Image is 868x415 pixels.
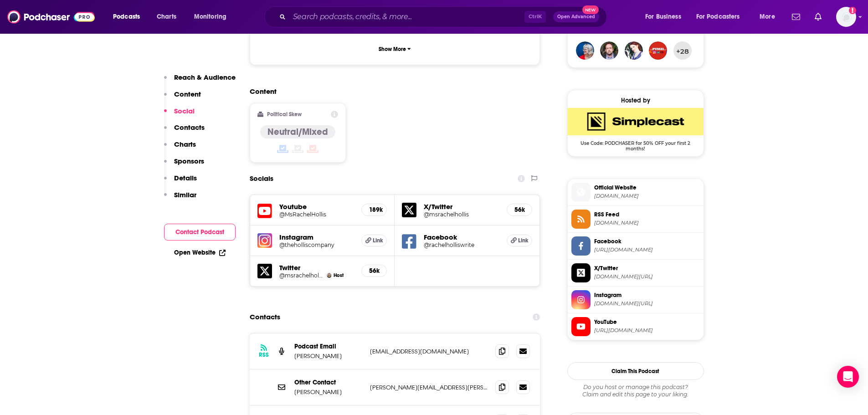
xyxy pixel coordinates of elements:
[568,108,704,151] a: SimpleCast Deal: Use Code: PODCHASER for 50% OFF your first 2 months!
[174,249,226,256] a: Open Website
[424,233,499,241] h5: Facebook
[257,233,272,248] img: iconImage
[107,10,152,24] button: open menu
[424,211,499,218] a: @msrachelhollis
[157,10,176,23] span: Charts
[690,10,753,24] button: open menu
[164,157,204,174] button: Sponsors
[267,111,302,118] h2: Political Skew
[582,5,599,14] span: New
[279,202,354,211] h5: Youtube
[507,235,532,246] a: Link
[571,263,700,282] a: X/Twitter[DOMAIN_NAME][URL]
[568,135,704,152] span: Use Code: PODCHASER for 50% OFF your first 2 months!
[379,46,406,52] p: Show More
[259,351,269,359] h3: RSS
[760,10,775,23] span: More
[164,73,236,90] button: Reach & Audience
[273,6,616,27] div: Search podcasts, credits, & more...
[174,123,205,132] p: Contacts
[571,183,700,202] a: Official Website[DOMAIN_NAME]
[568,108,704,135] img: SimpleCast Deal: Use Code: PODCHASER for 50% OFF your first 2 months!
[424,202,499,211] h5: X/Twitter
[567,384,704,398] div: Claim and edit this page to your liking.
[188,10,238,24] button: open menu
[571,210,700,229] a: RSS Feed[DOMAIN_NAME]
[594,184,700,192] span: Official Website
[370,348,488,355] p: [EMAIL_ADDRESS][DOMAIN_NAME]
[594,273,700,280] span: twitter.com/msrachelhollis
[594,246,700,253] span: https://www.facebook.com/rachelholliswrite
[294,343,363,350] p: Podcast Email
[164,140,196,157] button: Charts
[424,241,499,248] a: @rachelholliswrite
[571,236,700,256] a: Facebook[URL][DOMAIN_NAME]
[594,193,700,200] span: siriusxm.com
[639,10,693,24] button: open menu
[594,237,700,246] span: Facebook
[594,210,700,219] span: RSS Feed
[194,10,226,23] span: Monitoring
[811,9,825,25] a: Show notifications dropdown
[279,263,354,272] h5: Twitter
[836,7,856,27] button: Show profile menu
[836,7,856,27] span: Logged in as bridget.oleary
[250,308,280,326] h2: Contacts
[327,273,332,278] a: Rachel Hollis
[164,190,196,207] button: Similar
[571,317,700,336] a: YouTube[URL][DOMAIN_NAME]
[576,41,594,60] img: HopefulActivist
[645,10,681,23] span: For Business
[174,157,204,165] p: Sponsors
[788,9,804,25] a: Show notifications dropdown
[518,237,529,244] span: Link
[174,140,196,149] p: Charts
[568,97,704,104] div: Hosted by
[361,235,387,246] a: Link
[279,211,354,218] a: @MsRachelHollis
[649,41,667,60] a: pumziafrica
[294,352,363,360] p: [PERSON_NAME]
[696,10,740,23] span: For Podcasters
[524,11,546,23] span: Ctrl K
[164,107,195,123] button: Social
[594,318,700,326] span: YouTube
[753,10,786,24] button: open menu
[174,174,197,182] p: Details
[600,41,618,60] img: PodcastPartnershipPDX
[267,126,328,138] h4: Neutral/Mixed
[557,15,595,19] span: Open Advanced
[279,241,354,248] a: @theholliscompany
[250,87,533,96] h2: Content
[625,41,643,60] img: socialwebcafe
[257,41,533,57] button: Show More
[174,107,195,115] p: Social
[294,388,363,396] p: [PERSON_NAME]
[514,206,524,214] h5: 56k
[164,174,197,190] button: Details
[594,291,700,299] span: Instagram
[334,272,344,278] span: Host
[553,11,599,22] button: Open AdvancedNew
[369,267,379,275] h5: 56k
[567,384,704,391] span: Do you host or manage this podcast?
[279,272,323,279] a: @msrachelhollis
[594,264,700,272] span: X/Twitter
[837,366,859,388] div: Open Intercom Messenger
[594,220,700,226] span: feeds.simplecast.com
[673,41,692,60] button: +28
[174,73,236,82] p: Reach & Audience
[370,384,488,391] p: [PERSON_NAME][EMAIL_ADDRESS][PERSON_NAME][DOMAIN_NAME]
[849,7,856,14] svg: Add a profile image
[7,8,95,26] img: Podchaser - Follow, Share and Rate Podcasts
[164,123,205,140] button: Contacts
[289,10,524,24] input: Search podcasts, credits, & more...
[594,327,700,334] span: https://www.youtube.com/@MsRachelHollis
[373,237,383,244] span: Link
